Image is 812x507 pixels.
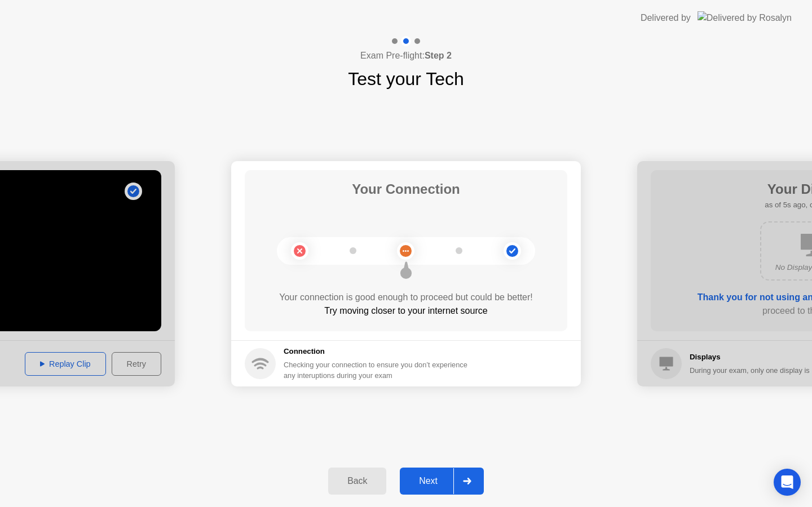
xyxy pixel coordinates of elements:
[332,476,383,486] div: Back
[328,468,386,495] button: Back
[641,11,691,25] div: Delivered by
[245,291,567,304] div: Your connection is good enough to proceed but could be better!
[698,11,792,24] img: Delivered by Rosalyn
[245,304,567,318] div: Try moving closer to your internet source
[352,179,460,199] h1: Your Connection
[284,359,474,381] div: Checking your connection to ensure you don’t experience any interuptions during your exam
[425,51,452,60] b: Step 2
[348,65,464,92] h1: Test your Tech
[400,468,484,495] button: Next
[360,49,452,63] h4: Exam Pre-flight:
[403,476,453,486] div: Next
[774,469,801,496] div: Open Intercom Messenger
[284,346,474,357] h5: Connection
